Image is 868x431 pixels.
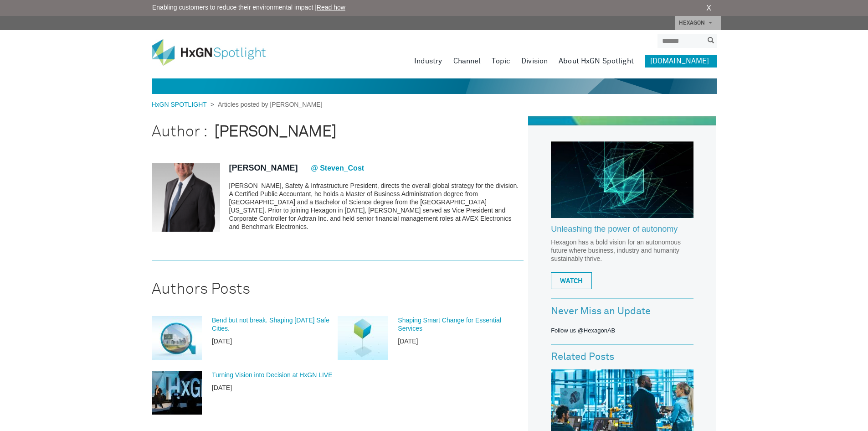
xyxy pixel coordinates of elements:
[152,116,524,147] h1: Author :
[229,182,524,231] p: [PERSON_NAME], Safety & Infrastructure President, directs the overall global strategy for the div...
[317,4,345,11] a: Read how
[551,352,693,363] h3: Related Posts
[521,55,548,68] a: Division
[414,55,442,68] a: Industry
[492,55,510,68] a: Topic
[551,141,693,218] img: Hexagon_CorpVideo_Pod_RR_2.jpg
[551,225,693,239] a: Unleashing the power of autonomy
[453,55,481,68] a: Channel
[559,55,634,68] a: About HxGN Spotlight
[311,165,364,172] a: @ Steven_Cost
[551,272,592,289] a: WATCH
[212,316,333,332] a: Bend but not break. Shaping [DATE] Safe Cities.
[212,371,333,379] a: Turning Vision into Decision at HxGN LIVE
[152,274,524,305] h2: Authors Posts
[398,316,519,332] a: Shaping Smart Change for Essential Services
[152,163,220,232] img: Steven Cost
[214,124,337,140] strong: [PERSON_NAME]
[398,338,418,345] time: [DATE]
[152,39,279,66] img: HxGN Spotlight
[212,338,232,345] time: [DATE]
[551,327,615,334] a: Follow us @HexagonAB
[229,163,298,172] a: [PERSON_NAME]
[152,3,345,12] span: Enabling customers to reduce their environmental impact |
[152,100,323,109] div: >
[214,101,323,108] span: Articles posted by [PERSON_NAME]
[212,384,232,391] time: [DATE]
[152,101,211,108] a: HxGN SPOTLIGHT
[551,238,693,263] p: Hexagon has a bold vision for an autonomous future where business, industry and humanity sustaina...
[551,306,693,317] h3: Never Miss an Update
[706,3,711,14] a: X
[675,16,721,30] a: HEXAGON
[645,55,717,68] a: [DOMAIN_NAME]
[311,164,364,172] span: @ Steven_Cost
